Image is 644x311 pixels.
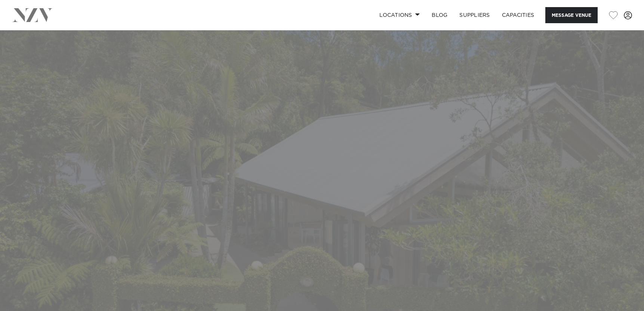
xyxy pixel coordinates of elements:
a: Capacities [496,7,540,23]
a: Locations [373,7,426,23]
a: SUPPLIERS [453,7,496,23]
button: Message Venue [545,7,598,23]
a: BLOG [426,7,453,23]
img: nzv-logo.png [12,8,53,22]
